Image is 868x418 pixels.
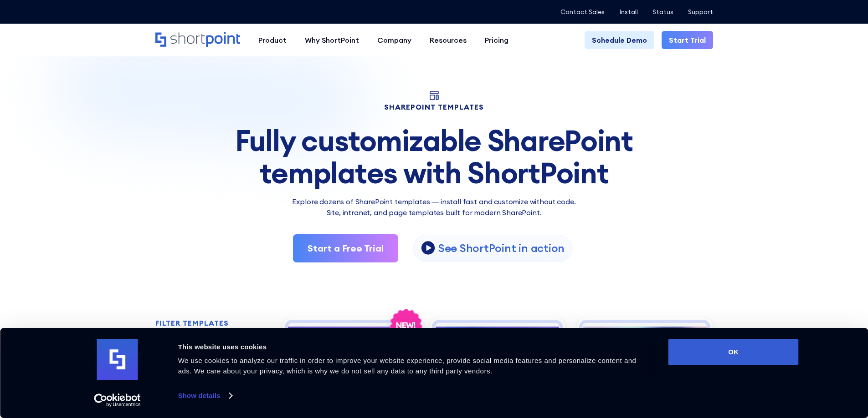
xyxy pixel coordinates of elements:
[178,342,648,353] div: This website uses cookies
[155,104,713,110] h1: SHAREPOINT TEMPLATES
[662,31,713,49] a: Start Trial
[305,35,359,45] div: Why ShortPoint
[155,125,713,189] div: Fully customizable SharePoint templates with ShortPoint
[438,241,565,255] p: See ShortPoint in action
[585,31,654,49] a: Schedule Demo
[288,323,412,416] img: Enterprise 1 – SharePoint Homepage Design: Modern intranet homepage for news, documents, and events.
[258,35,287,45] div: Product
[249,31,296,49] a: Product
[368,31,421,49] a: Company
[435,323,560,416] img: HR 1 – Human Resources Template: Centralize tools, policies, training, engagement, and news.
[413,235,572,262] a: open lightbox
[377,35,411,45] div: Company
[560,8,605,15] a: Contact Sales
[619,8,638,15] a: Install
[155,196,713,218] p: Explore dozens of SharePoint templates — install fast and customize without code. Site, intranet,...
[652,8,673,15] a: Status
[476,31,518,49] a: Pricing
[77,393,157,407] a: Usercentrics Cookiebot - opens in a new window
[155,32,240,48] a: Home
[421,31,476,49] a: Resources
[178,389,232,403] a: Show details
[296,31,368,49] a: Why ShortPoint
[688,8,713,15] a: Support
[582,323,707,416] img: HR 2 - HR Intranet Portal: Central HR hub for search, announcements, events, learning.
[485,35,508,45] div: Pricing
[668,339,799,365] button: OK
[430,35,467,45] div: Resources
[293,234,398,262] a: Start a Free Trial
[178,357,637,375] span: We use cookies to analyze our traffic in order to improve your website experience, provide social...
[155,319,229,327] h2: FILTER TEMPLATES
[97,339,138,380] img: logo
